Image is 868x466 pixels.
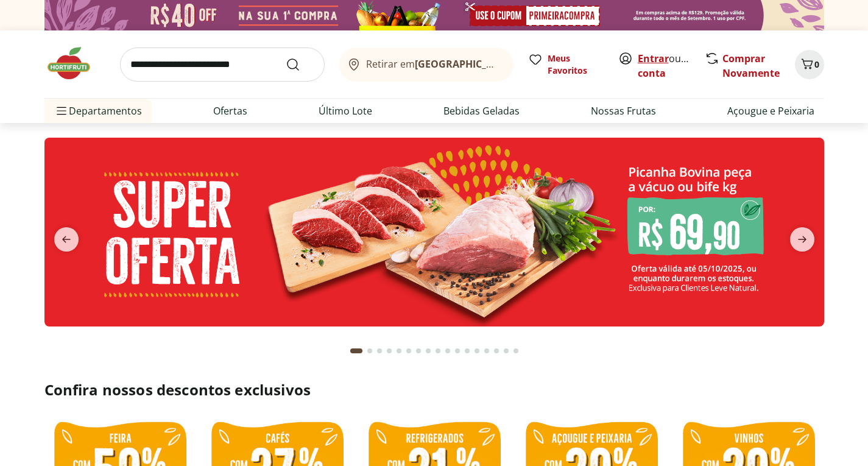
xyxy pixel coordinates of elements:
[443,336,453,365] button: Go to page 10 from fs-carousel
[492,336,501,365] button: Go to page 15 from fs-carousel
[482,336,492,365] button: Go to page 14 from fs-carousel
[213,104,247,118] a: Ofertas
[528,52,604,77] a: Meus Favoritos
[44,227,88,252] button: previous
[404,336,414,365] button: Go to page 6 from fs-carousel
[814,58,819,70] span: 0
[365,336,375,365] button: Go to page 2 from fs-carousel
[120,48,325,82] input: search
[501,336,511,365] button: Go to page 16 from fs-carousel
[54,96,69,125] button: Menu
[423,336,433,365] button: Go to page 8 from fs-carousel
[366,58,501,69] span: Retirar em
[548,52,604,77] span: Meus Favoritos
[462,336,472,365] button: Go to page 12 from fs-carousel
[472,336,482,365] button: Go to page 13 from fs-carousel
[722,52,780,80] a: Comprar Novamente
[414,336,423,365] button: Go to page 7 from fs-carousel
[394,336,404,365] button: Go to page 5 from fs-carousel
[44,138,824,327] img: super oferta
[415,57,620,71] b: [GEOGRAPHIC_DATA]/[GEOGRAPHIC_DATA]
[638,51,692,80] span: ou
[384,336,394,365] button: Go to page 4 from fs-carousel
[54,96,142,125] span: Departamentos
[443,104,520,118] a: Bebidas Geladas
[780,227,824,252] button: next
[339,48,513,82] button: Retirar em[GEOGRAPHIC_DATA]/[GEOGRAPHIC_DATA]
[433,336,443,365] button: Go to page 9 from fs-carousel
[375,336,384,365] button: Go to page 3 from fs-carousel
[44,45,105,82] img: Hortifruti
[591,104,656,118] a: Nossas Frutas
[286,57,315,72] button: Submit Search
[795,50,824,79] button: Carrinho
[638,52,705,80] a: Criar conta
[638,52,669,65] a: Entrar
[348,336,365,365] button: Current page from fs-carousel
[44,380,824,400] h2: Confira nossos descontos exclusivos
[511,336,521,365] button: Go to page 17 from fs-carousel
[319,104,372,118] a: Último Lote
[453,336,462,365] button: Go to page 11 from fs-carousel
[727,104,814,118] a: Açougue e Peixaria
